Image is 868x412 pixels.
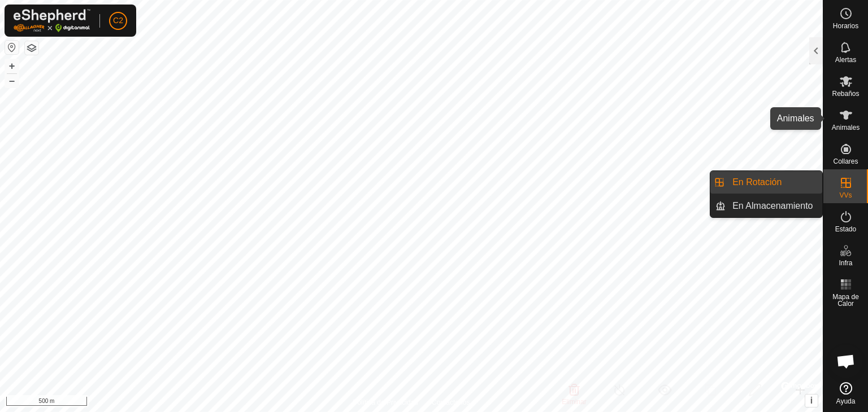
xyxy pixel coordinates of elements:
[5,59,19,73] button: +
[832,124,860,131] span: Animales
[732,176,782,189] span: En Rotación
[823,378,868,409] a: Ayuda
[829,344,863,378] div: Chat abierto
[832,90,859,97] span: Rebaños
[833,23,858,29] span: Horarios
[835,56,856,63] span: Alertas
[353,397,418,407] a: Política de Privacidad
[726,195,822,217] a: En Almacenamiento
[14,9,90,32] img: Logo Gallagher
[835,226,856,233] span: Estado
[726,171,822,194] a: En Rotación
[839,192,852,199] span: VVs
[805,395,818,407] button: i
[710,171,822,194] li: En Rotación
[25,41,38,55] button: Capas del Mapa
[732,199,813,213] span: En Almacenamiento
[810,396,813,405] span: i
[826,293,865,307] span: Mapa de Calor
[432,397,470,407] a: Contáctenos
[839,260,852,266] span: Infra
[710,195,822,217] li: En Almacenamiento
[113,15,123,27] span: C2
[5,74,19,87] button: –
[833,158,858,165] span: Collares
[5,41,19,54] button: Restablecer Mapa
[836,398,856,405] span: Ayuda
